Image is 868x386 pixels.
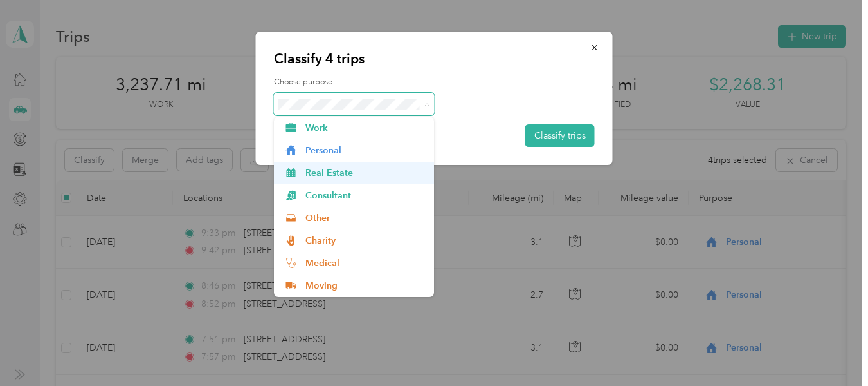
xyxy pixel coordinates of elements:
[274,50,595,68] p: Classify 4 trips
[305,144,425,157] span: Personal
[305,166,425,180] span: Real Estate
[305,121,425,135] span: Work
[274,77,595,88] label: Choose purpose
[796,314,868,386] iframe: Everlance-gr Chat Button Frame
[305,279,425,293] span: Moving
[525,124,595,147] button: Classify trips
[305,211,425,225] span: Other
[305,189,425,202] span: Consultant
[305,256,425,270] span: Medical
[305,234,425,247] span: Charity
